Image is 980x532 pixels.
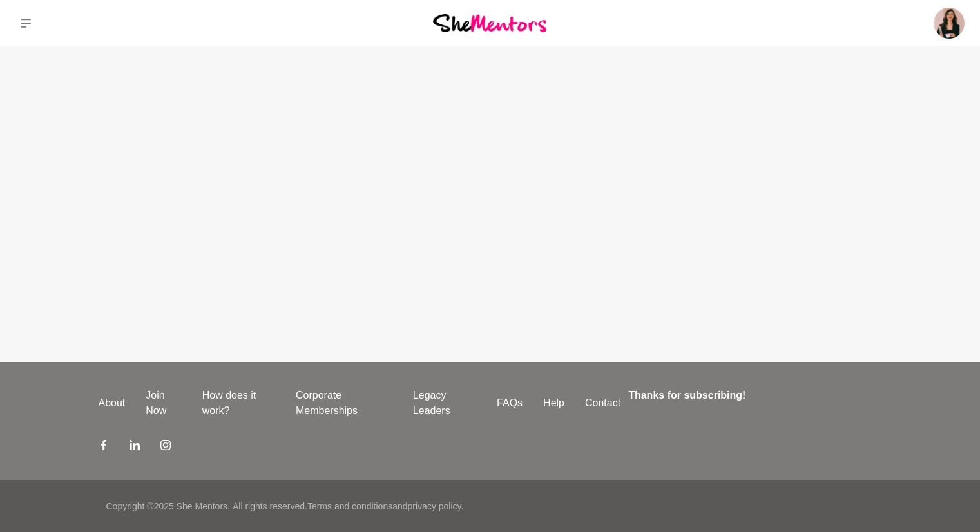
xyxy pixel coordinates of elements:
a: FAQs [486,395,533,411]
a: How does it work? [192,388,285,419]
p: All rights reserved. and . [233,500,463,513]
a: Terms and conditions [307,501,392,511]
p: Copyright © 2025 She Mentors . [106,500,230,513]
a: Contact [575,395,631,411]
a: Instagram [160,439,171,455]
img: She Mentors Logo [433,14,546,32]
a: Corporate Memberships [285,388,403,419]
a: Join Now [135,388,191,419]
a: Legacy Leaders [403,388,486,419]
h4: Thanks for subscribing! [628,388,874,403]
a: About [88,395,136,411]
a: Help [533,395,575,411]
a: privacy policy [408,501,461,511]
a: Facebook [99,439,109,455]
a: LinkedIn [130,439,140,455]
img: Mariana Queiroz [934,8,965,39]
